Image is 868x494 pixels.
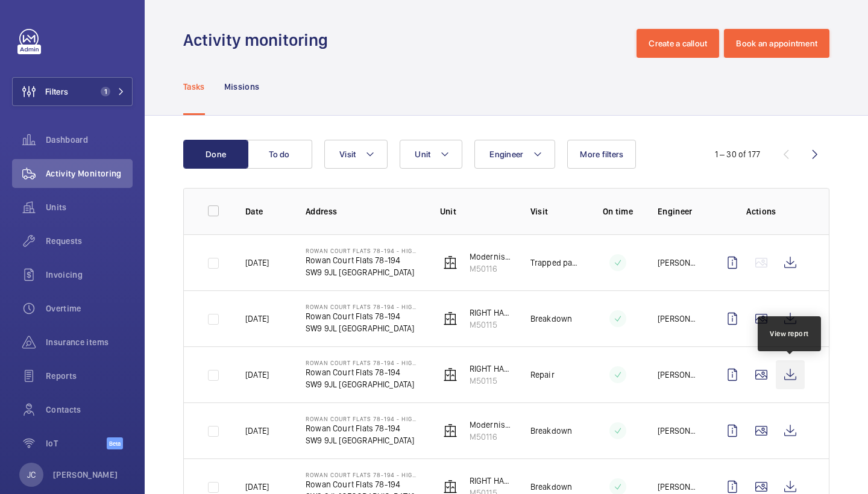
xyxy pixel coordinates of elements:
[324,140,388,169] button: Visit
[718,205,805,217] p: Actions
[530,481,573,493] p: Breakdown
[658,481,699,493] p: [PERSON_NAME]
[306,471,421,478] p: Rowan Court Flats 78-194 - High Risk Building
[415,149,430,159] span: Unit
[443,311,458,326] img: elevator.svg
[306,415,421,422] p: Rowan Court Flats 78-194 - High Risk Building
[530,369,555,381] p: Repair
[245,205,286,217] p: Date
[306,366,421,378] p: Rowan Court Flats 78-194
[470,431,511,443] p: M50116
[245,425,269,437] p: [DATE]
[715,148,760,160] div: 1 – 30 of 177
[567,140,636,169] button: More filters
[306,434,421,446] p: SW9 9JL [GEOGRAPHIC_DATA]
[306,266,421,278] p: SW9 9JL [GEOGRAPHIC_DATA]
[470,263,511,275] p: M50116
[306,254,421,266] p: Rowan Court Flats 78-194
[183,140,248,169] button: Done
[306,422,421,434] p: Rowan Court Flats 78-194
[101,87,110,96] span: 1
[46,302,133,314] span: Overtime
[245,313,269,325] p: [DATE]
[107,437,123,449] span: Beta
[245,481,269,493] p: [DATE]
[530,425,573,437] p: Breakdown
[443,255,458,270] img: elevator.svg
[443,367,458,382] img: elevator.svg
[306,478,421,490] p: Rowan Court Flats 78-194
[306,247,421,254] p: Rowan Court Flats 78-194 - High Risk Building
[46,235,133,247] span: Requests
[658,257,699,269] p: [PERSON_NAME]
[400,140,462,169] button: Unit
[27,469,36,481] p: JC
[46,336,133,348] span: Insurance items
[770,328,809,339] div: View report
[470,419,511,431] p: Modernised Lift For Fire Services - LEFT HAND LIFT
[440,205,511,217] p: Unit
[224,81,260,93] p: Missions
[306,359,421,366] p: Rowan Court Flats 78-194 - High Risk Building
[658,425,699,437] p: [PERSON_NAME]
[46,201,133,213] span: Units
[183,81,205,93] p: Tasks
[443,480,458,494] img: elevator.svg
[489,149,523,159] span: Engineer
[245,257,269,269] p: [DATE]
[247,140,312,169] button: To do
[597,205,638,217] p: On time
[637,29,719,58] button: Create a callout
[46,370,133,382] span: Reports
[474,140,555,169] button: Engineer
[530,313,573,325] p: Breakdown
[46,404,133,416] span: Contacts
[46,167,133,180] span: Activity Monitoring
[530,257,578,269] p: Trapped passenger
[306,322,421,334] p: SW9 9JL [GEOGRAPHIC_DATA]
[658,313,699,325] p: [PERSON_NAME]
[46,269,133,281] span: Invoicing
[658,205,699,217] p: Engineer
[46,134,133,146] span: Dashboard
[183,29,335,51] h1: Activity monitoring
[53,469,118,481] p: [PERSON_NAME]
[306,310,421,322] p: Rowan Court Flats 78-194
[339,149,356,159] span: Visit
[470,251,511,263] p: Modernised Lift For Fire Services - LEFT HAND LIFT
[724,29,829,58] button: Book an appointment
[306,205,421,217] p: Address
[45,86,68,98] span: Filters
[470,363,511,375] p: RIGHT HAND LIFT
[12,77,133,106] button: Filters1
[306,303,421,310] p: Rowan Court Flats 78-194 - High Risk Building
[470,319,511,331] p: M50115
[470,307,511,319] p: RIGHT HAND LIFT
[470,475,511,487] p: RIGHT HAND LIFT
[46,437,107,449] span: IoT
[530,205,578,217] p: Visit
[470,375,511,387] p: M50115
[443,424,458,438] img: elevator.svg
[306,378,421,390] p: SW9 9JL [GEOGRAPHIC_DATA]
[245,369,269,381] p: [DATE]
[658,369,699,381] p: [PERSON_NAME]
[580,149,623,159] span: More filters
